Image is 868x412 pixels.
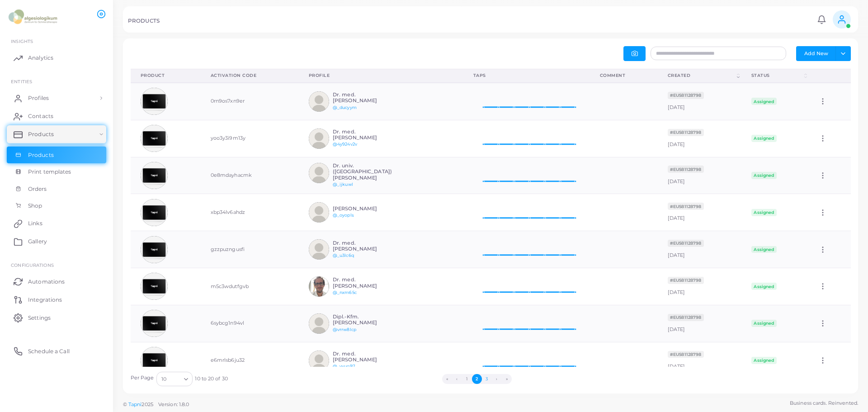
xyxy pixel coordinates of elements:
[7,125,106,143] a: Products
[668,203,704,209] a: #EU581128798
[141,88,168,115] img: avatar
[600,72,648,79] div: Comment
[309,91,329,112] img: avatar
[141,199,168,226] img: avatar
[668,351,704,358] span: #EU581128798
[658,268,741,305] td: [DATE]
[128,18,160,24] h5: PRODUCTS
[7,89,106,107] a: Profiles
[472,374,482,384] button: Go to page 2
[158,401,189,407] span: Version: 1.8.0
[668,72,735,79] div: Created
[751,172,777,179] span: Assigned
[473,72,580,79] div: Taps
[309,72,453,79] div: Profile
[7,308,106,327] a: Settings
[482,374,492,384] button: Go to page 3
[309,313,329,334] img: avatar
[751,246,777,253] span: Assigned
[142,401,153,408] span: 2025
[195,375,228,383] span: 10 to 20 of 30
[658,231,741,268] td: [DATE]
[751,72,802,79] div: Status
[141,273,168,300] img: avatar
[809,69,851,83] th: Action
[668,240,704,247] span: #EU581128798
[658,83,741,120] td: [DATE]
[28,112,53,120] span: Contacts
[28,219,42,227] span: Links
[7,147,106,164] a: Products
[333,351,399,363] h6: Dr. med. [PERSON_NAME]
[333,129,399,141] h6: Dr. med. [PERSON_NAME]
[668,129,704,135] a: #EU581128798
[7,272,106,290] a: Automations
[333,253,354,258] a: @_u3lc6q
[28,296,62,304] span: Integrations
[11,79,32,84] span: ENTITIES
[156,372,193,386] div: Search for option
[668,92,704,98] a: #EU581128798
[668,92,704,99] span: #EU581128798
[790,399,858,407] span: Business cards. Reinvented.
[796,46,836,61] button: Add New
[309,128,329,149] img: avatar
[333,142,357,147] a: @4y924v2v
[492,374,502,384] button: Go to next page
[161,374,166,384] span: 10
[442,374,452,384] button: Go to first page
[333,290,357,295] a: @_nxm65c
[7,214,106,232] a: Links
[751,98,777,105] span: Assigned
[211,72,289,79] div: Activation Code
[333,240,399,252] h6: Dr. med. [PERSON_NAME]
[668,351,704,357] a: #EU581128798
[7,290,106,308] a: Integrations
[333,206,399,212] h6: [PERSON_NAME]
[751,135,777,142] span: Assigned
[333,163,399,181] h6: Dr. univ. ([GEOGRAPHIC_DATA]) [PERSON_NAME]
[11,38,33,44] span: INSIGHTS
[7,163,106,180] a: Print templates
[333,182,353,187] a: @_ijkuwl
[462,374,472,384] button: Go to page 1
[668,166,704,172] a: #EU581128798
[7,49,106,67] a: Analytics
[28,314,51,322] span: Settings
[751,283,777,290] span: Assigned
[28,185,47,193] span: Orders
[141,347,168,374] img: avatar
[751,209,777,216] span: Assigned
[7,342,106,360] a: Schedule a Call
[452,374,462,384] button: Go to previous page
[7,197,106,214] a: Shop
[751,320,777,327] span: Assigned
[201,342,299,379] td: e6mrlsb6ju32
[309,276,329,297] img: avatar
[141,72,191,79] div: Product
[201,231,299,268] td: gzzpuzngusfi
[28,168,71,176] span: Print templates
[333,92,399,104] h6: Dr. med. [PERSON_NAME]
[309,239,329,260] img: avatar
[668,277,704,283] a: #EU581128798
[228,374,726,384] ul: Pagination
[333,277,399,289] h6: Dr. med. [PERSON_NAME]
[28,278,65,286] span: Automations
[668,203,704,210] span: #EU581128798
[28,347,70,355] span: Schedule a Call
[28,94,49,102] span: Profiles
[333,213,354,218] a: @_oyopls
[201,194,299,231] td: xbp34lv6ahdz
[502,374,512,384] button: Go to last page
[668,314,704,321] span: #EU581128798
[7,232,106,251] a: Gallery
[167,374,180,384] input: Search for option
[658,342,741,379] td: [DATE]
[658,194,741,231] td: [DATE]
[8,9,58,25] a: logo
[131,374,154,382] label: Per Page
[668,277,704,284] span: #EU581128798
[668,129,704,136] span: #EU581128798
